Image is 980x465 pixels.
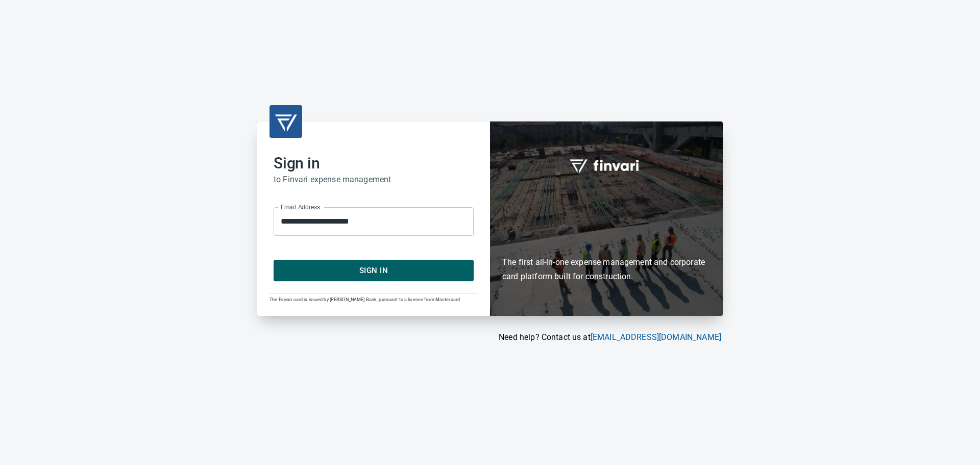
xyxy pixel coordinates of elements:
div: Finvari [490,121,723,316]
h6: to Finvari expense management [274,173,474,187]
h6: The first all-in-one expense management and corporate card platform built for construction. [502,197,710,284]
a: [EMAIL_ADDRESS][DOMAIN_NAME] [591,332,721,342]
p: Need help? Contact us at [257,331,721,344]
span: The Finvari card is issued by [PERSON_NAME] Bank, pursuant to a license from Mastercard [269,297,460,302]
img: fullword_logo_white.png [568,154,645,177]
img: transparent_logo.png [274,109,298,134]
h2: Sign in [274,154,474,173]
span: Sign In [285,264,462,277]
button: Sign In [274,260,474,281]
